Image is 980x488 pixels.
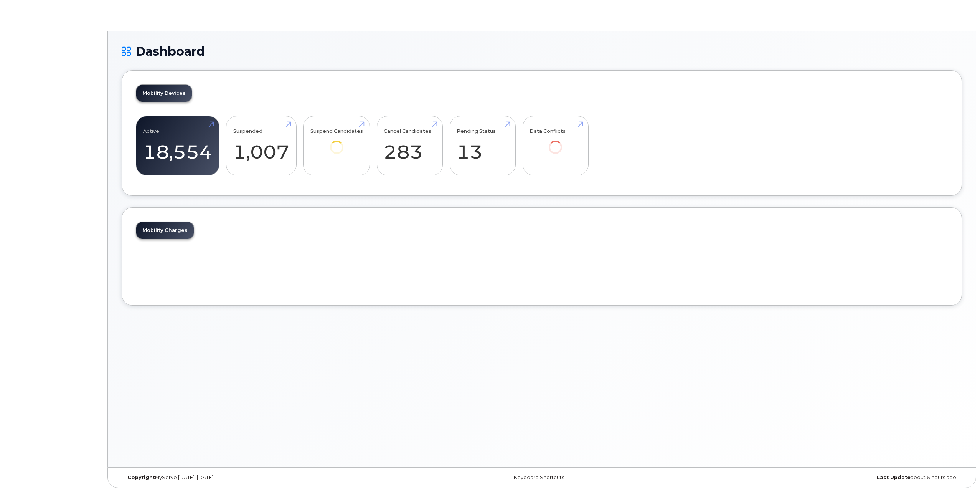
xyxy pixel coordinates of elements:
[530,121,581,165] a: Data Conflicts
[136,85,192,102] a: Mobility Devices
[384,121,436,171] a: Cancel Candidates 283
[682,475,962,481] div: about 6 hours ago
[122,475,402,481] div: MyServe [DATE]–[DATE]
[233,121,289,171] a: Suspended 1,007
[127,475,155,480] strong: Copyright
[143,121,212,171] a: Active 18,554
[877,475,911,480] strong: Last Update
[122,45,962,58] h1: Dashboard
[514,475,564,480] a: Keyboard Shortcuts
[136,222,194,239] a: Mobility Charges
[310,121,363,165] a: Suspend Candidates
[457,121,508,171] a: Pending Status 13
